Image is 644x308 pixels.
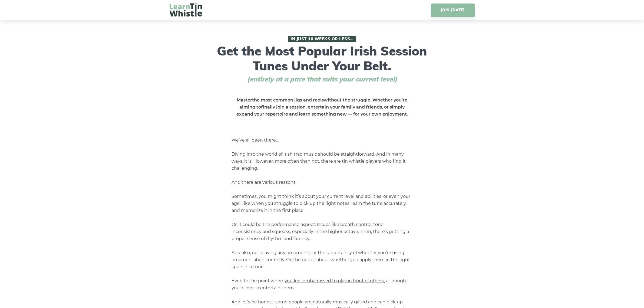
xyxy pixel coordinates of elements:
[285,278,384,283] span: you feel embarrassed to play in front of others
[252,97,324,103] span: the most common jigs and reels
[236,97,408,117] strong: Master without the struggle. Whether you’re aiming to , entertain your family and friends, or sim...
[431,4,474,17] a: JOIN [DATE]
[288,36,356,42] span: In Just 10 Weeks or Less…
[215,36,429,83] h1: Get the Most Popular Irish Session Tunes Under Your Belt.
[232,180,296,185] span: And there are various reasons.
[261,104,306,110] span: finally join a session
[237,75,407,83] span: (entirely at a pace that suits your current level)
[170,3,202,17] img: LearnTinWhistle.com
